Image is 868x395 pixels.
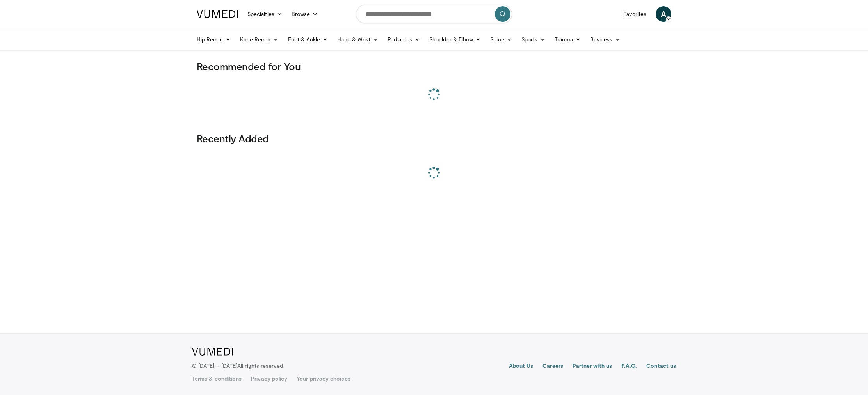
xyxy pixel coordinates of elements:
[542,362,563,371] a: Careers
[237,362,283,369] span: All rights reserved
[509,362,534,371] a: About Us
[585,32,625,47] a: Business
[287,6,323,22] a: Browse
[425,32,486,47] a: Shoulder & Elbow
[192,348,233,356] img: VuMedi Logo
[192,375,242,383] a: Terms & conditions
[621,362,637,371] a: F.A.Q.
[197,10,238,18] img: VuMedi Logo
[619,6,651,22] a: Favorites
[656,6,671,22] a: A
[192,32,235,47] a: Hip Recon
[243,6,287,22] a: Specialties
[297,375,350,383] a: Your privacy choices
[333,32,383,47] a: Hand & Wrist
[251,375,287,383] a: Privacy policy
[192,362,283,370] p: © [DATE] – [DATE]
[486,32,516,47] a: Spine
[573,362,612,371] a: Partner with us
[283,32,333,47] a: Foot & Ankle
[517,32,550,47] a: Sports
[197,60,671,73] h3: Recommended for You
[197,132,671,145] h3: Recently Added
[235,32,283,47] a: Knee Recon
[383,32,425,47] a: Pediatrics
[646,362,676,371] a: Contact us
[356,5,512,23] input: Search topics, interventions
[550,32,585,47] a: Trauma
